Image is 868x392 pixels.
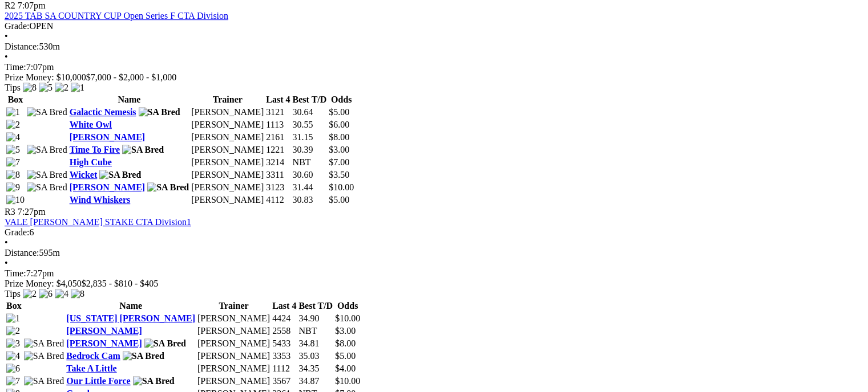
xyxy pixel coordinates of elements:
[6,195,25,205] img: 10
[335,376,360,386] span: $10.00
[272,338,297,349] td: 5433
[335,351,356,361] span: $5.00
[6,182,20,193] img: 9
[66,313,195,323] a: [US_STATE] [PERSON_NAME]
[197,350,271,362] td: [PERSON_NAME]
[292,132,328,143] td: 31.15
[329,195,349,205] span: $5.00
[5,268,863,279] div: 7:27pm
[144,338,186,349] img: SA Bred
[191,157,264,168] td: [PERSON_NAME]
[6,376,20,386] img: 7
[70,145,120,154] a: Time To Fire
[5,31,8,41] span: •
[329,182,354,192] span: $10.00
[5,83,21,92] span: Tips
[298,338,333,349] td: 34.81
[329,107,349,117] span: $5.00
[5,52,8,62] span: •
[5,289,21,299] span: Tips
[5,279,863,289] div: Prize Money: $4,050
[6,132,20,142] img: 4
[6,351,20,361] img: 4
[265,157,290,168] td: 3214
[5,42,863,52] div: 530m
[335,338,356,348] span: $8.00
[265,132,290,143] td: 2161
[86,72,177,82] span: $7,000 - $2,000 - $1,000
[292,157,328,168] td: NBT
[69,94,190,105] th: Name
[292,107,328,118] td: 30.64
[23,289,37,299] img: 2
[292,194,328,206] td: 30.83
[70,182,145,192] a: [PERSON_NAME]
[5,21,30,31] span: Grade:
[272,300,297,312] th: Last 4
[39,83,53,93] img: 5
[66,326,142,336] a: [PERSON_NAME]
[272,375,297,387] td: 3567
[5,227,30,237] span: Grade:
[147,182,189,193] img: SA Bred
[5,217,191,227] a: VALE [PERSON_NAME] STAKE CTA Division1
[272,363,297,374] td: 1112
[197,375,271,387] td: [PERSON_NAME]
[265,182,290,193] td: 3123
[5,62,26,72] span: Time:
[5,268,26,278] span: Time:
[5,258,8,268] span: •
[292,119,328,130] td: 30.55
[197,325,271,337] td: [PERSON_NAME]
[6,326,20,336] img: 2
[298,375,333,387] td: 34.87
[265,107,290,118] td: 3121
[335,313,360,323] span: $10.00
[191,119,264,130] td: [PERSON_NAME]
[292,182,328,193] td: 31.44
[197,338,271,349] td: [PERSON_NAME]
[5,72,863,83] div: Prize Money: $10,000
[70,132,145,142] a: [PERSON_NAME]
[329,132,349,142] span: $8.00
[70,107,136,117] a: Galactic Nemesis
[23,83,37,93] img: 8
[8,95,23,104] span: Box
[329,145,349,154] span: $3.00
[292,169,328,181] td: 30.60
[18,1,46,10] span: 7:07pm
[123,351,164,361] img: SA Bred
[27,145,67,155] img: SA Bred
[191,94,264,105] th: Trainer
[5,62,863,72] div: 7:07pm
[298,350,333,362] td: 35.03
[5,248,39,258] span: Distance:
[27,107,67,117] img: SA Bred
[191,107,264,118] td: [PERSON_NAME]
[133,376,175,386] img: SA Bred
[24,376,64,386] img: SA Bred
[70,170,98,179] a: Wicket
[70,157,112,167] a: High Cube
[99,170,141,180] img: SA Bred
[6,120,20,130] img: 2
[265,169,290,181] td: 3311
[27,182,67,193] img: SA Bred
[5,42,39,51] span: Distance:
[55,289,68,299] img: 4
[5,227,863,238] div: 6
[27,170,67,180] img: SA Bred
[66,376,130,386] a: Our Little Force
[6,364,20,374] img: 6
[191,169,264,181] td: [PERSON_NAME]
[66,364,116,373] a: Take A Little
[265,194,290,206] td: 4112
[298,363,333,374] td: 34.35
[191,182,264,193] td: [PERSON_NAME]
[265,119,290,130] td: 1113
[329,157,349,167] span: $7.00
[5,248,863,258] div: 595m
[24,338,64,349] img: SA Bred
[71,289,84,299] img: 8
[5,1,15,10] span: R2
